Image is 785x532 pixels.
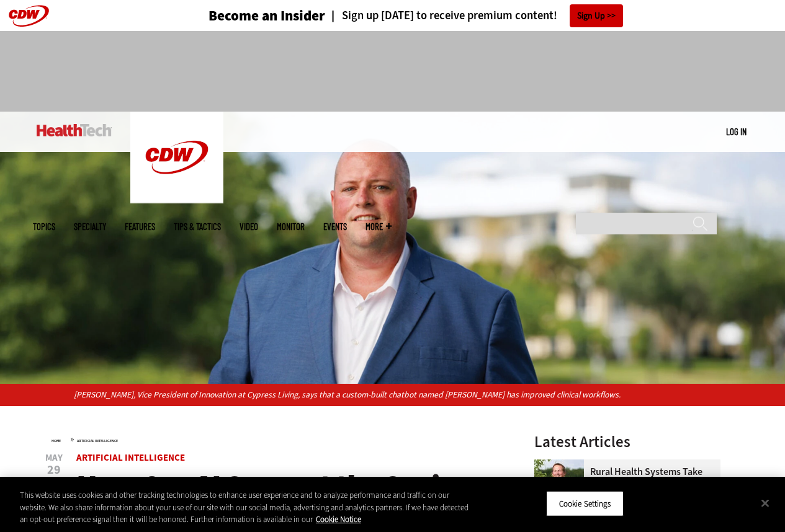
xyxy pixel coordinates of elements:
[277,222,305,231] a: MonITor
[325,10,557,22] a: Sign up [DATE] to receive premium content!
[534,459,590,469] a: Jim Roeder
[130,112,223,203] img: Home
[174,222,221,231] a: Tips & Tactics
[162,9,325,23] a: Become an Insider
[316,514,361,525] a: More information about your privacy
[20,489,471,526] div: This website uses cookies and other tracking technologies to enhance user experience and to analy...
[366,222,392,231] span: More
[546,490,624,516] button: Cookie Settings
[751,489,779,516] button: Close
[77,438,118,443] a: Artificial Intelligence
[76,451,185,464] a: Artificial Intelligence
[323,222,347,231] a: Events
[726,126,747,137] a: Log in
[130,193,223,206] a: CDW
[570,4,623,27] a: Sign Up
[534,467,713,497] a: Rural Health Systems Take On Cybersecurity Improvements with Support
[52,434,502,444] div: »
[534,459,584,509] img: Jim Roeder
[52,438,61,443] a: Home
[45,453,63,463] span: May
[209,9,325,23] h3: Become an Insider
[167,43,619,99] iframe: advertisement
[240,222,258,231] a: Video
[125,222,155,231] a: Features
[726,125,747,138] div: User menu
[74,388,711,402] p: [PERSON_NAME], Vice President of Innovation at Cypress Living, says that a custom-built chatbot n...
[534,434,720,450] h3: Latest Articles
[33,222,55,231] span: Topics
[74,222,106,231] span: Specialty
[37,124,112,136] img: Home
[45,464,63,476] span: 29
